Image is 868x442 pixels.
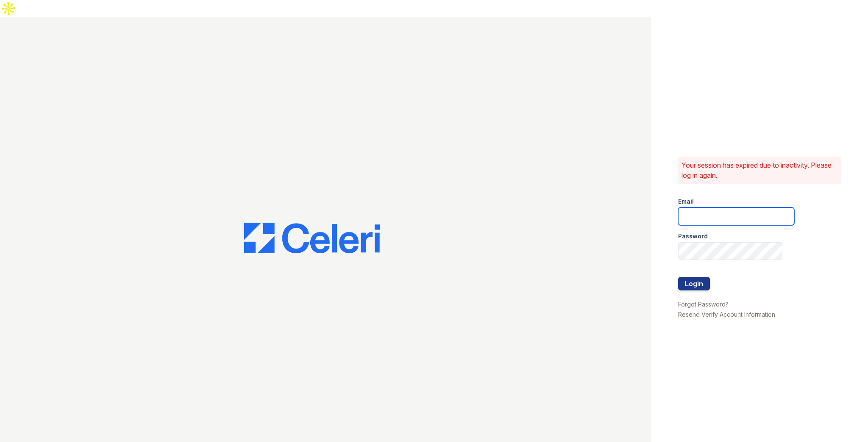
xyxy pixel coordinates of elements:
img: CE_Logo_Blue-a8612792a0a2168367f1c8372b55b34899dd931a85d93a1a3d3e32e68fde9ad4.png [244,223,380,253]
a: Resend Verify Account Information [678,311,775,318]
label: Password [678,232,708,240]
label: Email [678,197,694,206]
a: Forgot Password? [678,301,729,308]
p: Your session has expired due to inactivity. Please log in again. [682,160,837,180]
button: Login [678,277,710,290]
